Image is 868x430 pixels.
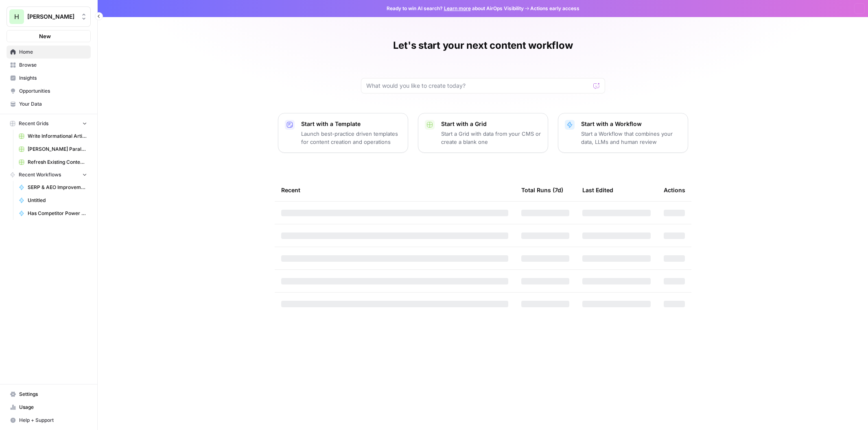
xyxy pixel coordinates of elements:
div: Recent [281,179,508,201]
a: Learn more [444,5,471,11]
span: Ready to win AI search? about AirOps Visibility [387,5,524,12]
p: Start with a Template [301,120,401,128]
span: Refresh Existing Content [DATE] [28,159,87,166]
button: New [7,30,91,42]
p: Start a Workflow that combines your data, LLMs and human review [581,130,681,146]
a: Opportunities [7,85,91,98]
button: Start with a TemplateLaunch best-practice driven templates for content creation and operations [278,113,408,153]
span: Your Data [19,100,87,108]
span: Actions early access [530,5,579,12]
button: Start with a GridStart a Grid with data from your CMS or create a blank one [418,113,548,153]
button: Help + Support [7,414,91,427]
p: Start a Grid with data from your CMS or create a blank one [441,130,541,146]
a: Write Informational Article [15,130,91,143]
a: Insights [7,72,91,85]
span: [PERSON_NAME] [27,13,77,21]
button: Recent Grids [7,117,91,130]
p: Start with a Grid [441,120,541,128]
span: Help + Support [19,417,87,424]
a: Home [7,46,91,59]
a: Settings [7,388,91,401]
p: Launch best-practice driven templates for content creation and operations [301,130,401,146]
input: What would you like to create today? [366,82,590,90]
span: Untitled [28,197,87,204]
div: Total Runs (7d) [521,179,563,201]
span: Settings [19,391,87,398]
a: Browse [7,59,91,72]
a: Has Competitor Power Step on SERPs [15,207,91,220]
button: Workspace: Hasbrook [7,7,91,27]
span: New [39,32,51,40]
div: Actions [664,179,685,201]
a: SERP & AEO Improvements 9 2025 [15,181,91,194]
span: Recent Grids [19,120,48,127]
span: SERP & AEO Improvements 9 2025 [28,184,87,191]
span: [PERSON_NAME] Paralegal Grid [28,146,87,153]
a: Refresh Existing Content [DATE] [15,156,91,169]
a: [PERSON_NAME] Paralegal Grid [15,143,91,156]
h1: Let's start your next content workflow [393,39,573,52]
a: Usage [7,401,91,414]
a: Untitled [15,194,91,207]
div: Last Edited [582,179,613,201]
span: H [14,12,19,22]
span: Opportunities [19,87,87,95]
span: Home [19,48,87,56]
span: Browse [19,61,87,69]
button: Recent Workflows [7,169,91,181]
p: Start with a Workflow [581,120,681,128]
span: Usage [19,404,87,411]
span: Insights [19,74,87,82]
span: Recent Workflows [19,171,61,178]
a: Your Data [7,98,91,111]
span: Has Competitor Power Step on SERPs [28,210,87,217]
span: Write Informational Article [28,132,87,140]
button: Start with a WorkflowStart a Workflow that combines your data, LLMs and human review [558,113,688,153]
